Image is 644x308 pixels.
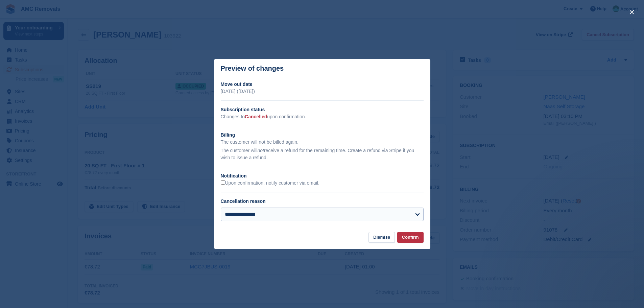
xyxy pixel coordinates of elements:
h2: Move out date [221,81,424,88]
p: [DATE] ([DATE]) [221,88,424,95]
p: The customer will receive a refund for the remaining time. Create a refund via Stripe if you wish... [221,147,424,161]
button: Confirm [397,232,424,243]
span: Cancelled [245,114,267,119]
h2: Subscription status [221,106,424,113]
h2: Billing [221,132,424,139]
label: Cancellation reason [221,198,266,204]
button: Dismiss [368,232,395,243]
label: Upon confirmation, notify customer via email. [221,180,319,186]
h2: Notification [221,172,424,180]
button: close [626,7,637,18]
p: Preview of changes [221,65,284,72]
em: not [257,148,264,153]
input: Upon confirmation, notify customer via email. [221,180,225,185]
p: Changes to upon confirmation. [221,113,424,120]
p: The customer will not be billed again. [221,139,424,146]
